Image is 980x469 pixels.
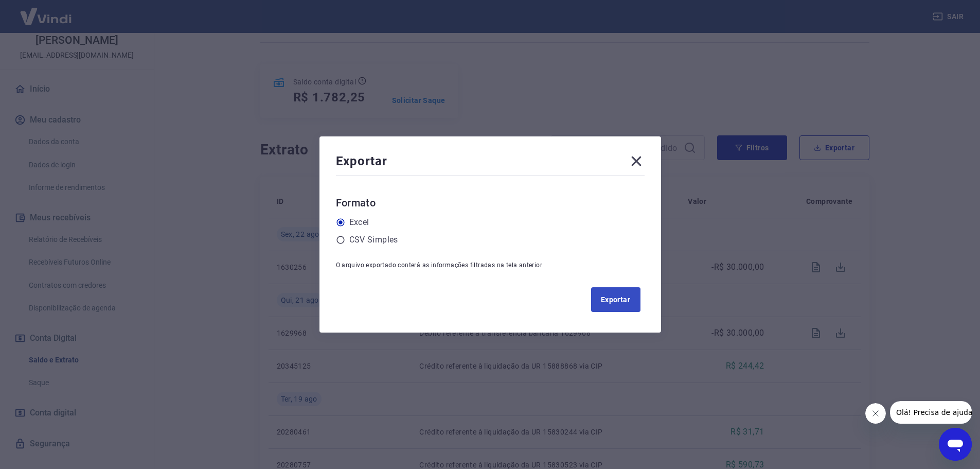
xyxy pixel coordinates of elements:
[336,153,645,173] div: Exportar
[939,428,972,461] iframe: Botão para abrir a janela de mensagens
[349,234,398,246] label: CSV Simples
[336,262,543,269] span: O arquivo exportado conterá as informações filtradas na tela anterior
[349,216,369,229] label: Excel
[865,403,886,424] iframe: Fechar mensagem
[6,7,86,15] span: Olá! Precisa de ajuda?
[591,287,640,312] button: Exportar
[890,401,972,424] iframe: Mensagem da empresa
[336,195,645,211] h6: Formato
